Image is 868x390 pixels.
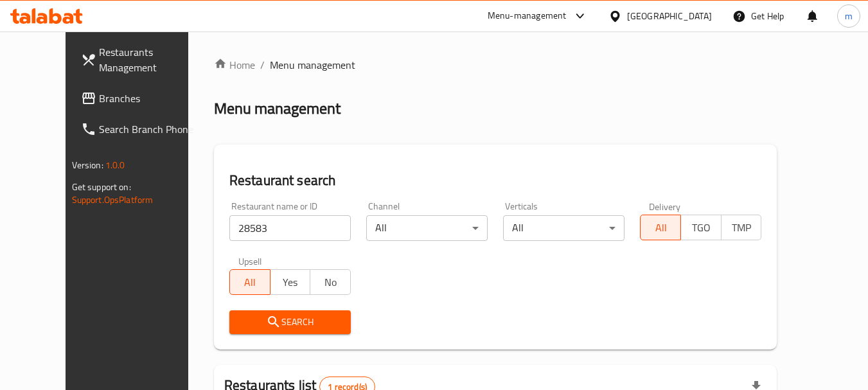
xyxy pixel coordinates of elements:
a: Support.OpsPlatform [72,191,154,208]
span: TGO [686,218,716,237]
button: TGO [680,215,722,240]
span: Get support on: [72,179,131,195]
button: All [640,215,681,240]
nav: breadcrumb [214,57,777,73]
a: Search Branch Phone [71,114,211,145]
label: Upsell [238,256,262,265]
a: Branches [71,83,211,114]
span: TMP [727,218,757,237]
span: No [315,273,346,292]
button: TMP [721,215,762,240]
button: Search [229,310,351,334]
span: All [646,218,676,237]
a: Restaurants Management [71,37,211,83]
div: All [366,215,488,241]
button: Yes [270,269,311,295]
h2: Restaurant search [229,171,762,190]
button: All [229,269,270,295]
label: Delivery [649,202,681,211]
span: All [235,273,265,292]
button: No [310,269,351,295]
h2: Menu management [214,98,341,119]
span: Version: [72,157,103,173]
div: [GEOGRAPHIC_DATA] [627,9,712,23]
span: 1.0.0 [105,157,125,173]
input: Search for restaurant name or ID.. [229,215,351,241]
span: Search Branch Phone [99,121,200,137]
span: Menu management [270,57,355,73]
a: Home [214,57,255,73]
li: / [260,57,265,73]
span: Yes [276,273,306,292]
span: m [845,9,853,23]
div: All [503,215,624,241]
span: Branches [99,91,200,106]
span: Search [240,314,341,330]
div: Menu-management [488,8,567,24]
span: Restaurants Management [99,44,200,75]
